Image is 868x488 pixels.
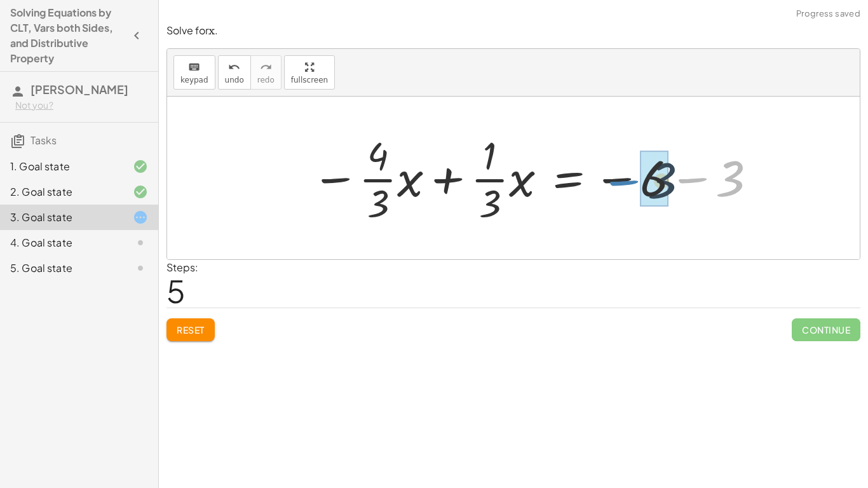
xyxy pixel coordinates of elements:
[133,261,148,276] i: Task not started.
[284,55,335,90] button: fullscreen
[133,184,148,200] i: Task finished and correct.
[260,60,272,75] i: redo
[133,159,148,174] i: Task finished and correct.
[188,60,200,75] i: keyboard
[166,318,215,341] button: Reset
[166,261,198,274] label: Steps:
[133,235,148,250] i: Task not started.
[291,76,328,85] span: fullscreen
[166,271,186,310] span: 5
[796,8,860,20] span: Progress saved
[218,55,251,90] button: undoundo
[133,210,148,225] i: Task started.
[173,55,215,90] button: keyboardkeypad
[10,159,112,174] div: 1. Goal state
[10,184,112,200] div: 2. Goal state
[10,261,112,276] div: 5. Goal state
[31,82,128,97] span: [PERSON_NAME]
[15,99,148,112] div: Not you?
[31,133,57,147] span: Tasks
[250,55,281,90] button: redoredo
[177,324,205,335] span: Reset
[180,76,208,85] span: keypad
[166,24,860,38] p: Solve for .
[225,76,244,85] span: undo
[257,76,275,85] span: redo
[10,235,112,250] div: 4. Goal state
[208,24,215,37] span: x
[10,5,125,66] h4: Solving Equations by CLT, Vars both Sides, and Distributive Property
[228,60,240,75] i: undo
[10,210,112,225] div: 3. Goal state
